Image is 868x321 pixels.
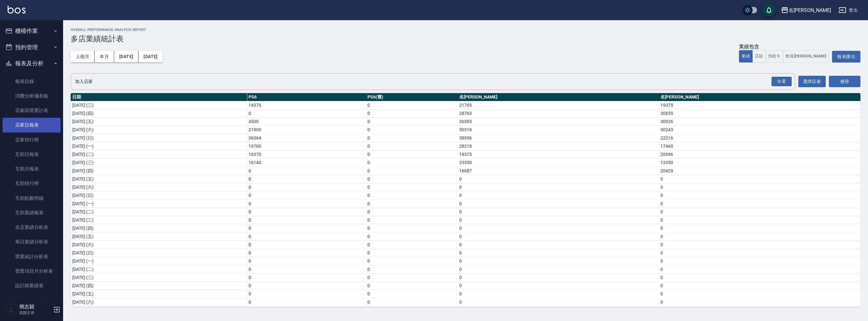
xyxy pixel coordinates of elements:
[659,101,860,109] td: 19375
[247,109,366,117] td: 0
[366,216,457,224] td: 0
[71,101,247,109] td: [DATE] (三)
[71,249,247,257] td: [DATE] (日)
[247,93,366,101] th: PS6
[3,264,61,278] a: 營業項目月分析表
[458,232,659,241] td: 0
[8,6,26,14] img: Logo
[366,224,457,232] td: 0
[71,273,247,282] td: [DATE] (三)
[247,191,366,199] td: 0
[458,208,659,216] td: 0
[3,55,61,72] button: 報表及分析
[829,76,860,87] button: 搜尋
[71,191,247,199] td: [DATE] (日)
[458,126,659,134] td: 50318
[659,216,860,224] td: 0
[247,126,366,134] td: 21900
[71,51,95,62] button: 上個月
[659,241,860,249] td: 0
[247,298,366,306] td: 0
[71,224,247,232] td: [DATE] (四)
[458,117,659,126] td: 36595
[366,158,457,167] td: 0
[458,101,659,109] td: 21795
[71,109,247,117] td: [DATE] (四)
[3,162,61,176] a: 互助月報表
[247,167,366,175] td: 0
[659,282,860,290] td: 0
[458,183,659,191] td: 0
[366,257,457,265] td: 0
[778,4,834,17] button: 名[PERSON_NAME]
[71,126,247,134] td: [DATE] (六)
[247,142,366,150] td: 19700
[659,142,860,150] td: 17460
[247,249,366,257] td: 0
[763,4,775,16] button: save
[247,208,366,216] td: 0
[366,232,457,241] td: 0
[247,216,366,224] td: 0
[659,249,860,257] td: 0
[3,39,61,56] button: 預約管理
[752,50,766,62] button: 店販
[458,249,659,257] td: 0
[3,133,61,147] a: 店家排行榜
[458,290,659,298] td: 0
[19,310,51,316] p: 高階主管
[71,290,247,298] td: [DATE] (五)
[458,224,659,232] td: 0
[659,126,860,134] td: 30243
[659,257,860,265] td: 0
[366,199,457,208] td: 0
[659,167,860,175] td: 20429
[458,199,659,208] td: 0
[789,6,831,14] div: 名[PERSON_NAME]
[247,232,366,241] td: 0
[659,175,860,183] td: 0
[458,282,659,290] td: 0
[458,265,659,273] td: 0
[366,208,457,216] td: 0
[247,306,366,314] td: 0
[659,93,860,101] th: 名[PERSON_NAME]
[458,241,659,249] td: 0
[366,175,457,183] td: 0
[659,199,860,208] td: 0
[71,265,247,273] td: [DATE] (二)
[458,175,659,183] td: 0
[247,183,366,191] td: 0
[659,224,860,232] td: 0
[3,74,61,89] a: 報表目錄
[247,273,366,282] td: 0
[659,306,860,314] td: 0
[366,126,457,134] td: 0
[659,290,860,298] td: 0
[3,103,61,118] a: 店家區間累計表
[247,224,366,232] td: 0
[366,142,457,150] td: 0
[71,216,247,224] td: [DATE] (三)
[458,158,659,167] td: 23550
[366,282,457,290] td: 0
[3,293,61,307] a: 設計師日報表
[71,199,247,208] td: [DATE] (一)
[71,134,247,142] td: [DATE] (日)
[114,51,138,62] button: [DATE]
[71,167,247,175] td: [DATE] (四)
[458,150,659,158] td: 19375
[247,199,366,208] td: 0
[458,167,659,175] td: 16687
[659,134,860,142] td: 22216
[458,216,659,224] td: 0
[366,265,457,273] td: 0
[366,249,457,257] td: 0
[71,298,247,306] td: [DATE] (六)
[3,249,61,264] a: 營業統計分析表
[71,282,247,290] td: [DATE] (四)
[71,28,860,32] h2: Overall Performance Analysis Report
[366,241,457,249] td: 0
[71,241,247,249] td: [DATE] (六)
[3,220,61,235] a: 全店業績分析表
